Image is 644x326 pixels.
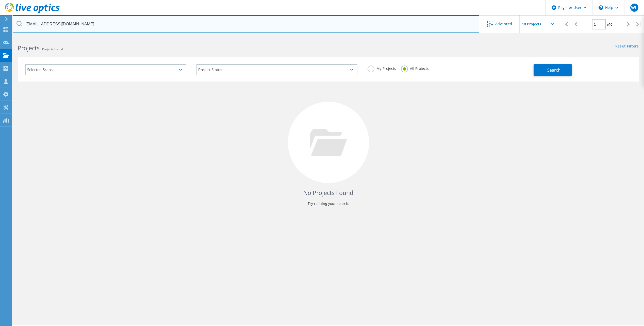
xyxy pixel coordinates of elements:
[40,47,63,51] span: 0 Projects Found
[634,15,644,33] div: |
[13,15,479,33] input: Search projects by name, owner, ID, company, etc
[560,15,571,33] div: |
[368,66,396,70] label: My Projects
[18,44,40,52] b: Projects
[401,66,429,70] label: All Projects
[196,64,357,75] div: Project Status
[495,22,512,26] span: Advanced
[631,6,637,10] span: WL
[5,11,60,14] a: Live Optics Dashboard
[547,67,560,73] span: Search
[25,64,186,75] div: Selected Scans
[615,44,639,49] a: Reset Filters
[607,22,612,27] span: of 0
[534,64,572,76] button: Search
[599,5,603,10] svg: \n
[23,200,634,208] p: Try refining your search.
[23,189,634,197] h4: No Projects Found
